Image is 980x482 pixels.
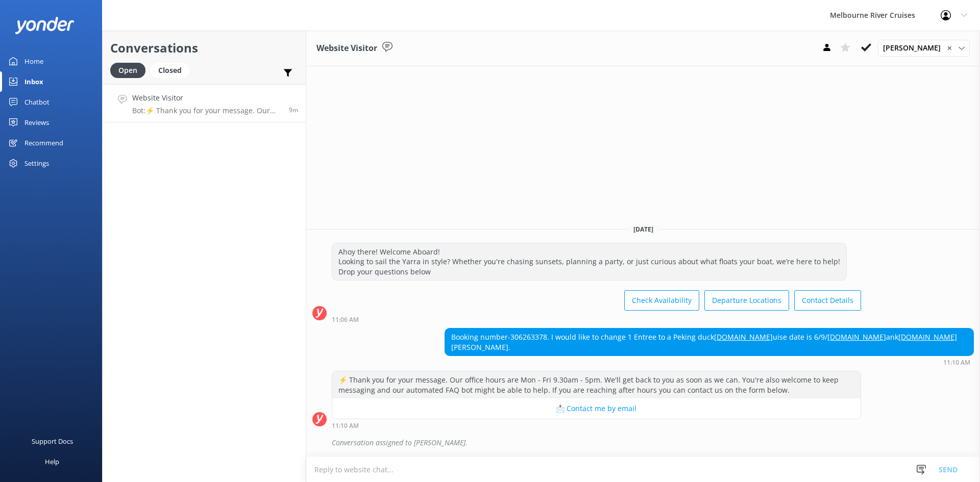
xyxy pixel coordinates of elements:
h3: Website Visitor [316,42,377,55]
div: Home [24,51,43,71]
div: ⚡ Thank you for your message. Our office hours are Mon - Fri 9.30am - 5pm. We'll get back to you ... [332,371,861,398]
span: 11:10am 18-Aug-2025 (UTC +10:00) Australia/Sydney [289,106,298,114]
div: Recommend [24,133,63,153]
div: Chatbot [24,92,50,112]
div: 11:10am 18-Aug-2025 (UTC +10:00) Australia/Sydney [445,359,974,366]
a: [DOMAIN_NAME] [827,332,886,342]
strong: 11:10 AM [332,423,359,429]
p: Bot: ⚡ Thank you for your message. Our office hours are Mon - Fri 9.30am - 5pm. We'll get back to... [132,106,281,115]
strong: 11:06 AM [332,317,359,323]
div: Reviews [24,112,49,133]
strong: 11:10 AM [943,360,970,366]
button: Departure Locations [704,290,789,311]
div: Conversation assigned to [PERSON_NAME]. [332,434,974,451]
div: Help [45,451,59,472]
button: 📩 Contact me by email [332,398,861,419]
div: 11:10am 18-Aug-2025 (UTC +10:00) Australia/Sydney [332,422,861,429]
h2: Conversations [110,38,298,58]
a: Closed [151,64,194,75]
button: Check Availability [624,290,699,311]
div: Open [110,63,145,78]
div: Settings [24,153,49,173]
a: Website VisitorBot:⚡ Thank you for your message. Our office hours are Mon - Fri 9.30am - 5pm. We'... [103,84,306,122]
div: Ahoy there! Welcome Aboard! Looking to sail the Yarra in style? Whether you're chasing sunsets, p... [332,243,846,281]
h4: Website Visitor [132,92,281,104]
div: Closed [151,63,189,78]
button: Contact Details [794,290,861,311]
a: [DOMAIN_NAME] [898,332,957,342]
div: Booking number-306263378. I would like to change 1 Entree to a Peking duck uise date is 6/9/ ank ... [445,328,973,356]
a: [DOMAIN_NAME] [714,332,773,342]
span: ✕ [947,43,952,53]
span: [DATE] [627,225,659,234]
span: [PERSON_NAME] [883,42,947,54]
a: Open [110,64,151,75]
div: Support Docs [32,431,73,451]
div: Inbox [24,71,43,92]
div: Assign User [878,40,970,56]
img: yonder-white-logo.png [15,17,74,34]
div: 11:06am 18-Aug-2025 (UTC +10:00) Australia/Sydney [332,316,861,323]
div: 2025-08-18T01:16:00.531 [312,434,974,451]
